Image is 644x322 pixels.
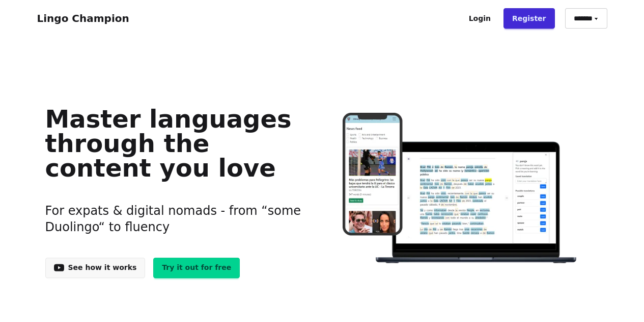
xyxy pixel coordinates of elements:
h1: Master languages through the content you love [45,107,306,180]
a: Lingo Champion [37,12,129,24]
a: See how it works [45,258,146,278]
a: Login [460,8,499,29]
h3: For expats & digital nomads - from “some Duolingo“ to fluency [45,190,306,247]
img: Learn languages online [322,113,599,265]
a: Register [503,8,555,29]
a: Try it out for free [153,258,240,278]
